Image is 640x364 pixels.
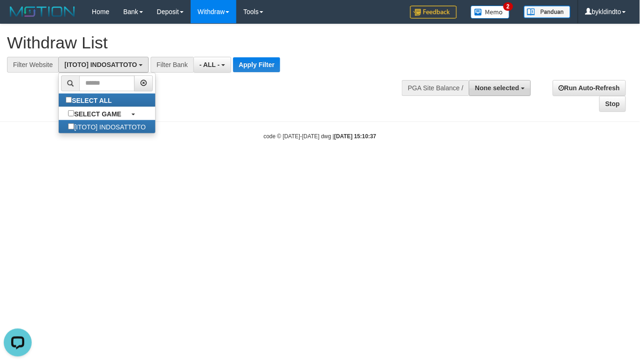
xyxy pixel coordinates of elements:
label: [ITOTO] INDOSATTOTO [59,120,155,133]
div: PGA Site Balance / [402,80,469,96]
div: Filter Website [7,57,58,73]
a: SELECT GAME [59,107,155,120]
label: SELECT ALL [59,94,121,107]
button: None selected [469,80,531,96]
span: None selected [475,84,519,92]
span: 2 [503,2,513,11]
button: - ALL - [193,57,231,73]
strong: [DATE] 15:10:37 [334,133,376,140]
input: SELECT ALL [66,97,72,103]
img: MOTION_logo.png [7,5,78,19]
span: [ITOTO] INDOSATTOTO [64,61,137,68]
img: Feedback.jpg [410,6,457,19]
button: [ITOTO] INDOSATTOTO [58,57,149,73]
input: SELECT GAME [68,110,74,116]
img: panduan.png [524,6,571,18]
a: Run Auto-Refresh [553,80,626,96]
span: - ALL - [200,61,220,68]
b: SELECT GAME [74,110,121,118]
button: Apply Filter [233,57,280,72]
small: code © [DATE]-[DATE] dwg | [264,133,377,140]
button: Open LiveChat chat widget [4,4,32,32]
a: Stop [599,96,626,112]
input: [ITOTO] INDOSATTOTO [68,123,74,129]
h1: Withdraw List [7,34,417,52]
div: Filter Bank [151,57,193,73]
img: Button%20Memo.svg [471,6,510,19]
